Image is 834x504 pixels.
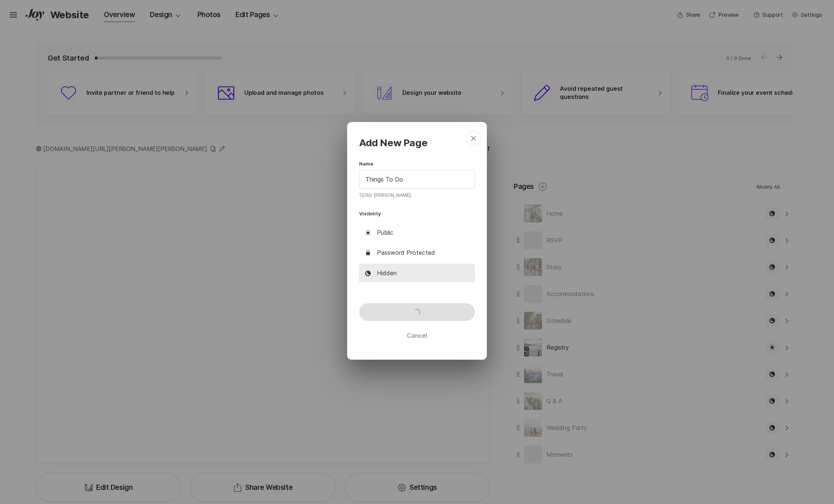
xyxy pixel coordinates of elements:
button: Loading [359,303,475,321]
p: 12/60 [PERSON_NAME] [359,192,475,198]
span: Loading [413,308,421,317]
input: A Memorable Name [359,170,475,188]
label: Name [359,161,373,167]
button: public visibility [359,223,475,242]
button: Cancel [359,327,475,345]
label: Visibility [359,210,475,217]
button: close dialog [466,131,481,146]
h3: Add New Page [359,137,475,148]
button: hidden visibility [359,264,475,283]
button: password protected visibility [359,243,475,262]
